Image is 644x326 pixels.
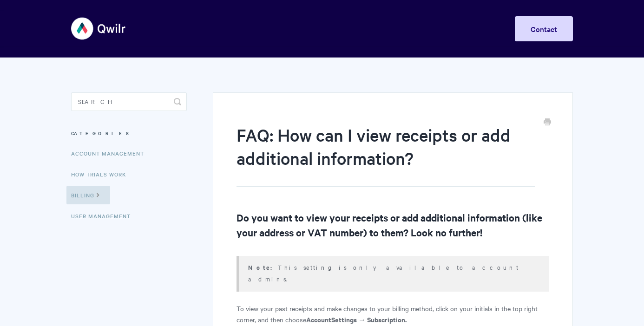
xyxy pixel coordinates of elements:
[66,186,110,204] a: Billing
[248,263,278,272] strong: Note:
[237,123,535,187] h1: FAQ: How can I view receipts or add additional information?
[71,11,126,46] img: Qwilr Help Center
[544,117,551,128] a: Print this Article
[71,144,151,163] a: Account Management
[71,125,187,142] h3: Categories
[71,165,133,183] a: How Trials Work
[248,261,538,284] p: This setting is only available to account admins.
[237,303,549,325] p: To view your past receipts and make changes to your billing method, click on your initials in the...
[237,210,549,240] h2: Do you want to view your receipts or add additional information (like your address or VAT number)...
[306,314,331,324] strong: Account
[71,92,187,111] input: Search
[331,314,407,324] b: Settings → Subscription.
[71,207,138,225] a: User Management
[515,16,573,41] a: Contact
